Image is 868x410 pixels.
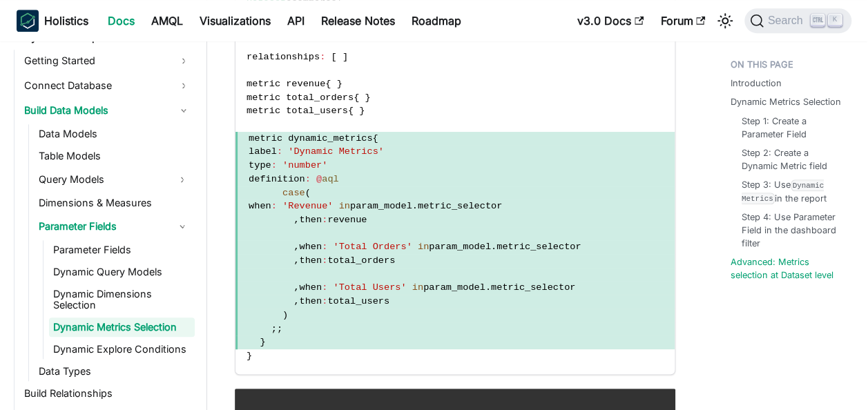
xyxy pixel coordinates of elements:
span: param_model [423,282,485,293]
span: in [418,242,429,252]
a: HolisticsHolistics [17,10,88,32]
a: Docs [99,10,143,32]
span: 'Total Users' [333,282,406,293]
span: . [485,282,491,293]
span: aql [322,174,338,184]
button: Switch between dark and light mode (currently light mode) [714,10,736,32]
span: 'Revenue' [282,201,333,211]
a: Step 4: Use Parameter Field in the dashboard filter [742,211,840,251]
a: v3.0 Docs [569,10,652,32]
button: Expand sidebar category 'Query Models' [170,168,195,191]
span: param_model [350,201,412,211]
a: Dimensions & Measures [35,193,195,213]
a: Forum [652,10,713,32]
a: Advanced: Metrics selection at Dataset level [731,255,846,282]
span: relationships [247,52,320,62]
a: Dynamic Dimensions Selection [49,284,195,315]
span: 'Total Orders' [333,242,412,252]
span: metric_selector [418,201,502,211]
b: Holistics [44,12,88,29]
span: Search [764,14,811,27]
span: , [293,255,299,266]
button: Collapse sidebar category 'Parameter Fields' [170,215,195,237]
span: when [299,242,322,252]
kbd: K [828,14,842,26]
span: : [277,146,282,157]
span: total_orders [327,255,395,266]
span: } [359,106,365,116]
code: Dynamic Metrics [742,179,824,204]
span: total_users [327,296,389,306]
span: 'number' [282,160,327,170]
a: Build Data Models [20,99,195,121]
span: , [293,242,299,252]
span: then [299,296,322,306]
a: AMQL [143,10,191,32]
span: : [271,201,277,211]
span: metric revenue [247,79,325,89]
span: [ [331,52,336,62]
span: ) [282,310,288,320]
a: Dynamic Query Models [49,262,195,282]
span: ( [305,188,311,198]
span: , [293,282,299,293]
a: Connect Database [20,75,195,97]
span: ; [271,324,277,334]
span: ] [343,52,348,62]
span: param_model [429,242,491,252]
span: : [322,215,327,225]
span: : [322,255,327,266]
a: Roadmap [403,10,470,32]
span: label [249,146,277,157]
button: Search (Ctrl+K) [744,8,851,33]
a: Dynamic Metrics Selection [731,95,841,108]
span: { [325,79,331,89]
span: : [322,296,327,306]
span: , [293,215,299,225]
span: then [299,215,322,225]
span: case [282,188,305,198]
span: type [249,160,271,170]
span: ; [277,324,282,334]
span: metric total_orders [247,92,354,103]
img: Holistics [17,10,39,32]
a: Getting Started [20,50,195,72]
span: in [339,201,350,211]
span: { [354,92,359,103]
a: Data Models [35,124,195,144]
span: } [365,92,370,103]
a: Visualizations [191,10,279,32]
span: } [247,351,252,361]
span: } [260,337,265,347]
span: definition [249,174,305,184]
span: : [322,242,327,252]
a: Dynamic Explore Conditions [49,340,195,359]
a: Build Relationships [20,384,195,403]
span: metric_selector [496,242,581,252]
a: Parameter Fields [35,215,170,237]
a: Query Models [35,168,170,191]
span: metric dynamic_metrics [249,133,372,144]
span: when [299,282,322,293]
a: Introduction [731,77,782,90]
a: Release Notes [313,10,403,32]
span: in [412,282,423,293]
span: revenue [327,215,367,225]
a: API [279,10,313,32]
span: 'Dynamic Metrics' [288,146,384,157]
span: { [348,106,354,116]
span: : [322,282,327,293]
span: } [337,79,343,89]
a: Parameter Fields [49,240,195,260]
a: Step 1: Create a Parameter Field [742,115,840,141]
a: Dynamic Metrics Selection [49,318,195,337]
span: : [271,160,277,170]
a: Step 2: Create a Dynamic Metric field [742,146,840,173]
span: { [372,133,378,144]
span: . [412,201,418,211]
a: Data Types [35,362,195,381]
span: @ [316,174,322,184]
a: Step 3: UseDynamic Metricsin the report [742,178,840,204]
span: metric total_users [247,106,348,116]
span: then [299,255,322,266]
